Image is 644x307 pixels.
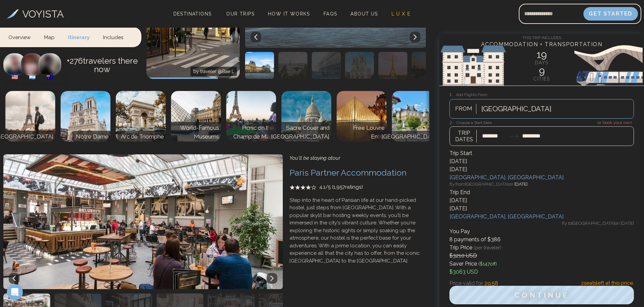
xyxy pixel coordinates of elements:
[3,53,26,76] img: Traveler Profile Picture
[269,124,330,141] p: Sacre Couer and [GEOGRAPHIC_DATA]
[171,8,214,28] span: Destinations
[338,124,385,141] p: Free Louvre Entry
[96,27,130,47] a: Includes
[119,132,164,141] p: Arc de Triomphe
[350,11,378,17] span: About Us
[514,182,528,187] span: [DATE]
[514,291,569,299] span: Continue
[449,149,634,157] div: Trip Start
[38,73,61,81] h1: 🇦🇺
[74,132,109,141] p: Notre Dame
[412,52,441,79] img: Accommodation photo
[61,91,110,142] img: Notre Dame
[449,236,634,244] div: payment s of
[290,154,426,162] div: You'll be staying at our
[116,91,166,142] img: Arc de Triomphe
[449,196,634,205] div: [DATE]
[449,213,634,221] div: [GEOGRAPHIC_DATA] , [GEOGRAPHIC_DATA]
[439,45,644,86] img: European Sights
[61,53,140,80] h2: + 276 travelers there now
[484,280,498,286] span: 29 : 58
[449,236,454,243] span: 8
[6,9,19,19] img: Voyista Logo
[268,11,310,17] span: How It Works
[348,9,380,19] a: About Us
[478,261,497,267] span: ($ 147 off)
[392,91,442,142] img: Luxembourg Gardens
[449,91,634,98] h3: Add Flights From:
[5,91,55,142] img: Eiffel Tower
[278,52,307,79] img: Accommodation photo
[449,188,634,196] div: Trip End
[37,27,61,47] a: Map
[449,165,634,174] div: [DATE]
[173,124,219,141] p: World-Famous Museums
[21,73,43,81] h1: 🇦🇷
[21,53,43,76] img: Traveler Profile Picture
[583,7,638,21] button: Get Started
[486,236,501,243] span: $ 386
[226,91,276,142] img: Picnic on the Champ de Mars
[7,284,23,300] iframe: Intercom live chat
[451,104,476,113] span: FROM
[22,6,64,22] h3: VOYISTA
[290,196,426,265] p: Step into the heart of Parisian life at our hand-picked hostel, just steps from [GEOGRAPHIC_DATA]...
[265,9,313,19] a: How It Works
[449,269,478,275] span: $3063 USD
[281,91,331,142] img: Sacre Couer and Montmartre
[519,6,583,22] input: Email address
[449,91,456,97] span: 1.
[449,252,477,259] span: $3210 USD
[38,53,61,76] img: Traveler Profile Picture
[449,260,634,268] div: Saver Price
[449,182,634,188] div: fly from [GEOGRAPHIC_DATA] on
[228,124,274,141] p: Picnic on the Champ de Mars
[191,67,237,76] div: by traveler @ Bae L
[171,91,221,142] img: World-Famous Museums
[324,11,337,17] span: FAQs
[449,119,634,126] h4: or
[449,174,634,182] div: [GEOGRAPHIC_DATA] , [GEOGRAPHIC_DATA]
[449,221,634,227] div: fly to [GEOGRAPHIC_DATA] on [DATE]
[449,280,483,286] span: Price valid for
[392,11,411,17] span: L U X E
[380,132,440,141] p: [GEOGRAPHIC_DATA]
[449,157,634,165] div: [DATE]
[337,91,386,142] img: Free Louvre Entry
[449,286,634,304] button: Continue
[389,9,413,19] a: L U X E
[474,245,501,250] span: (per traveler)
[449,205,634,213] div: [DATE]
[439,40,644,49] h4: Accommodation + Transportation
[378,52,407,79] img: Accommodation photo
[312,52,341,79] img: Accommodation photo
[449,227,634,236] div: You Pay
[345,52,374,79] img: Accommodation photo
[6,6,64,22] a: VOYISTA
[439,34,644,40] h4: This Trip Includes
[449,244,634,252] div: Trip Price
[319,183,363,191] span: 4.1 /5 ( 1,957 ratings)
[226,11,255,17] span: Our Trips
[321,9,340,19] a: FAQs
[3,73,26,81] h1: 🇺🇸
[224,9,257,19] a: Our Trips
[8,27,37,47] a: Overview
[290,167,426,178] h3: Paris Partner Accommodation
[572,279,634,287] div: 2 seat s left at this price.
[245,52,274,79] img: Accommodation photo
[61,27,96,47] a: Itinerary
